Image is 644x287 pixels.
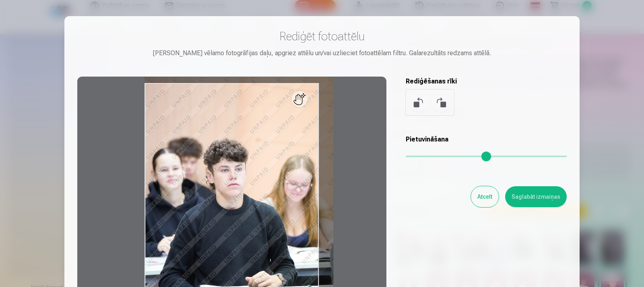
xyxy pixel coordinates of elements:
h5: Pietuvināšana [406,135,567,144]
button: Atcelt [471,186,499,207]
h5: Rediģēšanas rīki [406,77,567,86]
h3: Rediģēt fotoattēlu [77,29,567,44]
div: [PERSON_NAME] vēlamo fotogrāfijas daļu, apgriez attēlu un/vai uzlieciet fotoattēlam filtru. Galar... [77,48,567,58]
button: Saglabāt izmaiņas [505,186,567,207]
